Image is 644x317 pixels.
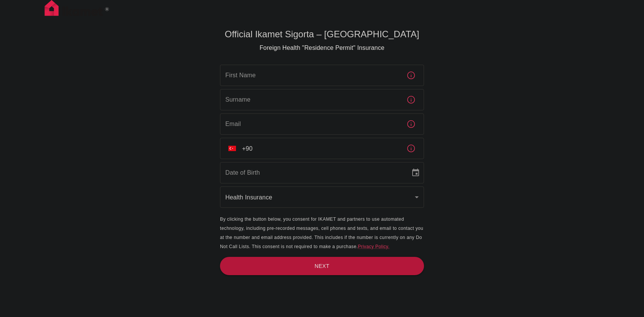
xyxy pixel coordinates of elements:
[220,217,423,249] span: By clicking the button below, you consent for IKAMET and partners to use automated technology, in...
[220,186,424,208] div: Health Insurance
[220,43,424,53] p: Foreign Health "Residence Permit" Insurance
[408,165,423,180] button: Choose date
[228,146,236,151] img: unknown
[220,257,424,276] button: Next
[358,244,389,249] a: Privacy Policy.
[225,142,239,155] button: Select country
[220,162,405,183] input: DD/MM/YYYY
[220,28,424,40] h5: Official Ikamet Sigorta – [GEOGRAPHIC_DATA]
